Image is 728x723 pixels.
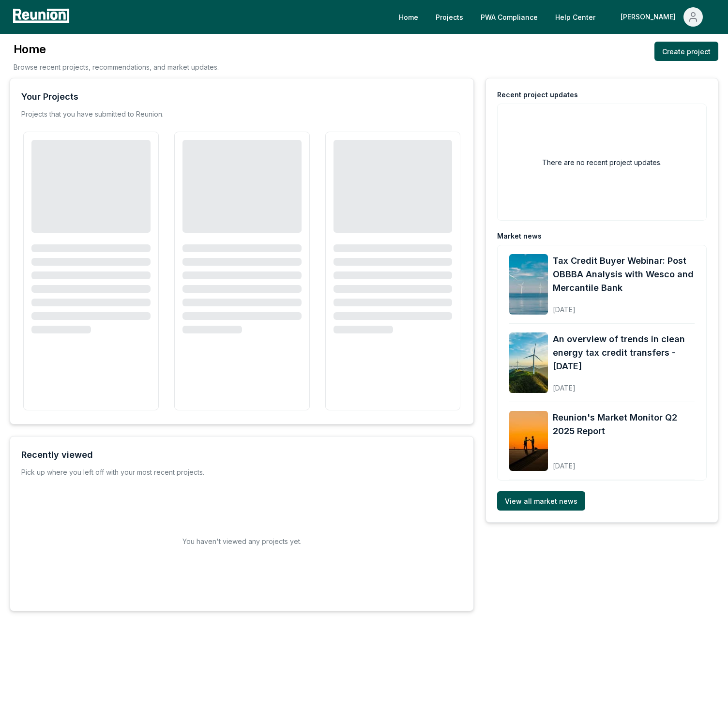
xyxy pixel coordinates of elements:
a: Tax Credit Buyer Webinar: Post OBBBA Analysis with Wesco and Mercantile Bank [553,254,695,295]
img: An overview of trends in clean energy tax credit transfers - August 2025 [509,332,548,393]
button: [PERSON_NAME] [613,7,711,27]
nav: Main [391,7,718,27]
div: Your Projects [21,90,78,104]
a: Create project [654,42,718,61]
a: Projects [428,7,471,27]
div: Market news [497,231,542,241]
div: [DATE] [553,298,695,315]
img: Reunion's Market Monitor Q2 2025 Report [509,411,548,471]
h2: There are no recent project updates. [542,157,662,167]
a: Home [391,7,426,27]
p: Browse recent projects, recommendations, and market updates. [14,62,219,72]
div: Recently viewed [21,448,93,462]
div: Recent project updates [497,90,578,100]
a: View all market news [497,491,585,511]
div: [PERSON_NAME] [621,7,680,27]
div: [DATE] [553,376,695,393]
a: Help Center [547,7,603,27]
a: Reunion's Market Monitor Q2 2025 Report [553,411,695,438]
h3: Home [14,42,219,57]
div: Pick up where you left off with your most recent projects. [21,467,204,477]
p: Projects that you have submitted to Reunion. [21,109,164,119]
a: PWA Compliance [473,7,546,27]
img: Tax Credit Buyer Webinar: Post OBBBA Analysis with Wesco and Mercantile Bank [509,254,548,315]
div: [DATE] [553,454,695,471]
a: An overview of trends in clean energy tax credit transfers - [DATE] [553,332,695,373]
h2: You haven't viewed any projects yet. [182,536,302,546]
